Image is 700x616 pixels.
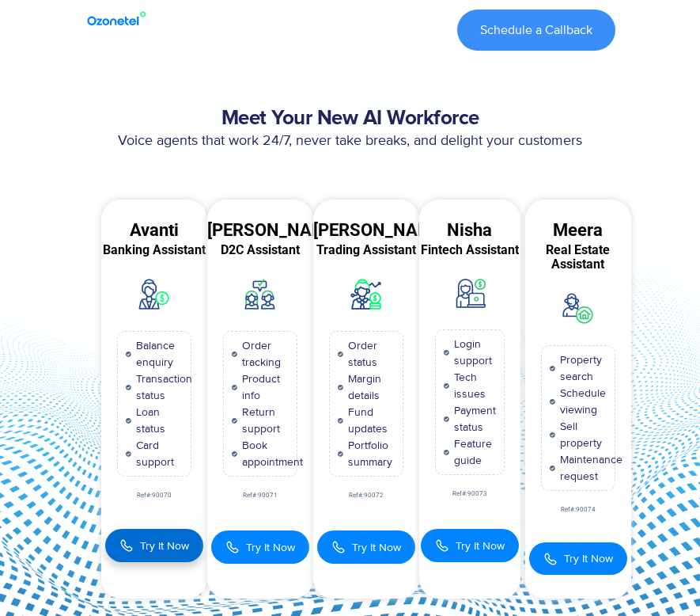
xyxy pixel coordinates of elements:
[529,542,627,575] button: Try It Now
[238,371,288,404] span: Product info
[238,404,288,437] span: Return support
[450,336,496,369] span: Login support
[344,437,394,470] span: Portfolio summary
[419,223,521,238] div: Nisha
[85,131,615,152] p: Voice agents that work 24/7, never take breaks, and delight your customers
[556,451,622,485] span: Maintenance request
[564,550,613,567] span: Try It Now
[207,243,313,257] div: D2C Assistant
[543,552,558,566] img: Call Icon
[105,529,203,562] button: Try It Now
[238,437,303,470] span: Book appointment
[450,402,496,435] span: Payment status
[344,371,394,404] span: Margin details
[344,404,394,437] span: Fund updates
[419,491,521,497] div: Ref#:90073
[313,223,419,238] div: [PERSON_NAME]
[556,352,606,385] span: Property search
[419,243,521,257] div: Fintech Assistant
[421,529,519,562] button: Try It Now
[313,243,419,257] div: Trading Assistant
[352,539,401,556] span: Try It Now
[85,106,615,131] h2: Meet Your New AI Workforce
[207,223,313,238] div: [PERSON_NAME]
[525,507,631,513] div: Ref#:90074
[450,435,496,469] span: Feature guide
[525,243,631,272] div: Real Estate Assistant
[457,10,615,51] a: Schedule a Callback
[211,530,309,564] button: Try It Now
[101,492,207,499] div: Ref#:90070
[317,530,415,564] button: Try It Now
[101,223,207,238] div: Avanti
[132,437,182,470] span: Card support
[344,337,394,371] span: Order status
[525,223,631,238] div: Meera
[435,537,449,554] img: Call Icon
[132,371,192,404] span: Transaction status
[207,492,313,499] div: Ref#:90071
[556,418,606,451] span: Sell property
[480,24,592,36] span: Schedule a Callback
[450,369,496,402] span: Tech issues
[225,538,240,556] img: Call Icon
[140,538,189,554] span: Try It Now
[132,404,182,437] span: Loan status
[456,538,505,554] span: Try It Now
[132,337,182,371] span: Balance enquiry
[101,243,207,257] div: Banking Assistant
[556,385,606,418] span: Schedule viewing
[119,537,134,554] img: Call Icon
[331,538,346,556] img: Call Icon
[238,337,288,371] span: Order tracking
[246,539,295,556] span: Try It Now
[313,492,419,499] div: Ref#:90072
